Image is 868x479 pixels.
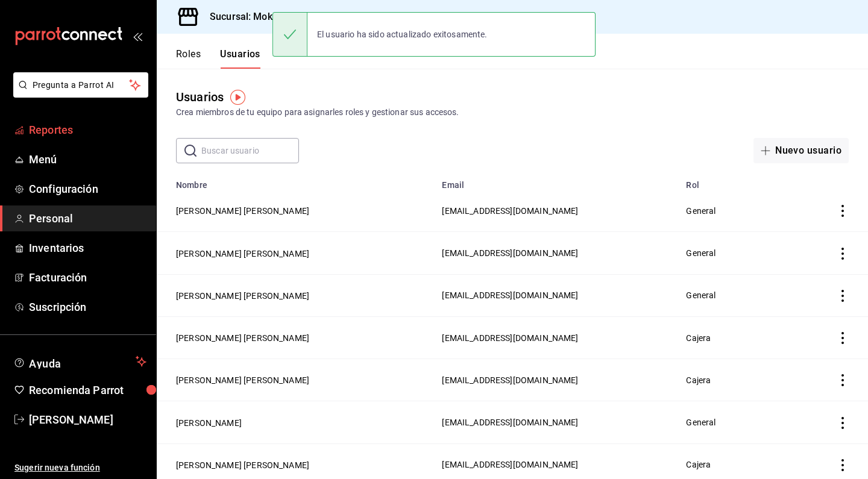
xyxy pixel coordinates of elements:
[686,290,715,300] span: General
[29,382,146,398] span: Recomienda Parrot
[176,48,201,69] button: Roles
[29,181,146,197] span: Configuración
[686,375,711,385] span: Cajera
[442,248,578,258] span: [EMAIL_ADDRESS][DOMAIN_NAME]
[442,418,578,427] span: [EMAIL_ADDRESS][DOMAIN_NAME]
[837,459,849,471] button: actions
[686,206,715,216] span: General
[29,412,146,428] span: [PERSON_NAME]
[29,299,146,315] span: Suscripción
[176,332,309,344] button: [PERSON_NAME] [PERSON_NAME]
[29,354,131,369] span: Ayuda
[176,417,242,429] button: [PERSON_NAME]
[686,418,715,427] span: General
[176,88,224,106] div: Usuarios
[29,269,146,286] span: Facturación
[176,248,309,260] button: [PERSON_NAME] [PERSON_NAME]
[230,90,245,105] img: Tooltip marker
[33,79,130,92] span: Pregunta a Parrot AI
[29,122,146,138] span: Reportes
[435,173,679,190] th: Email
[442,333,578,343] span: [EMAIL_ADDRESS][DOMAIN_NAME]
[837,205,849,217] button: actions
[201,139,299,163] input: Buscar usuario
[8,87,148,100] a: Pregunta a Parrot AI
[200,10,467,24] h3: Sucursal: Moka & [PERSON_NAME] ([GEOGRAPHIC_DATA])
[442,375,578,385] span: [EMAIL_ADDRESS][DOMAIN_NAME]
[13,72,148,98] button: Pregunta a Parrot AI
[753,138,849,163] button: Nuevo usuario
[442,206,578,216] span: [EMAIL_ADDRESS][DOMAIN_NAME]
[442,290,578,300] span: [EMAIL_ADDRESS][DOMAIN_NAME]
[14,462,146,474] span: Sugerir nueva función
[157,173,435,190] th: Nombre
[837,417,849,429] button: actions
[29,151,146,167] span: Menú
[686,248,715,258] span: General
[837,248,849,260] button: actions
[220,48,260,69] button: Usuarios
[837,374,849,386] button: actions
[176,459,309,471] button: [PERSON_NAME] [PERSON_NAME]
[176,290,309,302] button: [PERSON_NAME] [PERSON_NAME]
[686,460,711,469] span: Cajera
[176,205,309,217] button: [PERSON_NAME] [PERSON_NAME]
[679,173,797,190] th: Rol
[442,460,578,469] span: [EMAIL_ADDRESS][DOMAIN_NAME]
[686,333,711,343] span: Cajera
[176,48,260,69] div: navigation tabs
[29,210,146,227] span: Personal
[837,332,849,344] button: actions
[133,31,142,41] button: open_drawer_menu
[837,290,849,302] button: actions
[307,21,497,48] div: El usuario ha sido actualizado exitosamente.
[176,106,849,119] div: Crea miembros de tu equipo para asignarles roles y gestionar sus accesos.
[29,240,146,256] span: Inventarios
[176,374,309,386] button: [PERSON_NAME] [PERSON_NAME]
